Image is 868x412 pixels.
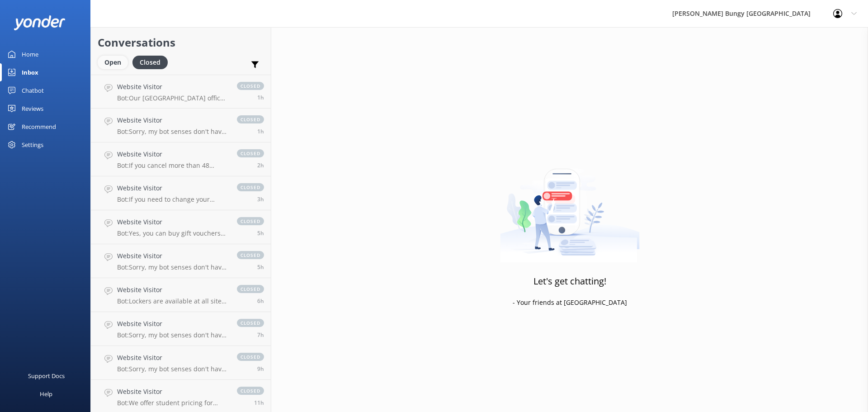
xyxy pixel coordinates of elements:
[257,161,264,169] span: Aug 25 2025 08:58am (UTC +12:00) Pacific/Auckland
[117,128,228,136] p: Bot: Sorry, my bot senses don't have an answer for that, please try and rephrase your question, I...
[237,353,264,361] span: closed
[98,57,132,67] a: Open
[117,263,228,271] p: Bot: Sorry, my bot senses don't have an answer for that, please try and rephrase your question, I...
[257,297,264,305] span: Aug 25 2025 05:05am (UTC +12:00) Pacific/Auckland
[91,210,271,244] a: Website VisitorBot:Yes, you can buy gift vouchers at [URL][DOMAIN_NAME]. They are valid for 12 mo...
[91,109,271,142] a: Website VisitorBot:Sorry, my bot senses don't have an answer for that, please try and rephrase yo...
[117,229,228,237] p: Bot: Yes, you can buy gift vouchers at [URL][DOMAIN_NAME]. They are valid for 12 months from the ...
[98,56,128,69] div: Open
[22,136,43,154] div: Settings
[91,278,271,312] a: Website VisitorBot:Lockers are available at all sites for storing your belongings.closed6h
[22,118,56,136] div: Recommend
[257,195,264,203] span: Aug 25 2025 08:05am (UTC +12:00) Pacific/Auckland
[257,94,264,101] span: Aug 25 2025 10:00am (UTC +12:00) Pacific/Auckland
[237,217,264,225] span: closed
[28,367,65,385] div: Support Docs
[117,183,228,193] h4: Website Visitor
[117,217,228,227] h4: Website Visitor
[237,149,264,157] span: closed
[237,319,264,327] span: closed
[132,56,168,69] div: Closed
[117,94,228,102] p: Bot: Our [GEOGRAPHIC_DATA] office is open until 4.30pm [DATE].
[117,195,228,204] p: Bot: If you need to change your booking, please give us a call on [PHONE_NUMBER], [PHONE_NUMBER] ...
[117,251,228,261] h4: Website Visitor
[117,399,228,407] p: Bot: We offer student pricing for students studying in domestic NZ institutions only. You would n...
[117,319,228,329] h4: Website Visitor
[40,385,52,403] div: Help
[513,298,627,308] p: - Your friends at [GEOGRAPHIC_DATA]
[22,45,38,63] div: Home
[91,312,271,346] a: Website VisitorBot:Sorry, my bot senses don't have an answer for that, please try and rephrase yo...
[117,331,228,339] p: Bot: Sorry, my bot senses don't have an answer for that, please try and rephrase your question, I...
[257,229,264,237] span: Aug 25 2025 06:14am (UTC +12:00) Pacific/Auckland
[237,387,264,395] span: closed
[91,142,271,176] a: Website VisitorBot:If you cancel more than 48 hours in advance, you will receive a 100% refund. C...
[91,346,271,380] a: Website VisitorBot:Sorry, my bot senses don't have an answer for that, please try and rephrase yo...
[98,34,264,51] h2: Conversations
[237,115,264,123] span: closed
[91,176,271,210] a: Website VisitorBot:If you need to change your booking, please give us a call on [PHONE_NUMBER], [...
[533,274,606,289] h3: Let's get chatting!
[117,82,228,92] h4: Website Visitor
[500,150,640,263] img: artwork of a man stealing a conversation from at giant smartphone
[117,285,228,295] h4: Website Visitor
[257,128,264,135] span: Aug 25 2025 09:39am (UTC +12:00) Pacific/Auckland
[237,251,264,259] span: closed
[117,353,228,363] h4: Website Visitor
[254,399,264,407] span: Aug 24 2025 11:17pm (UTC +12:00) Pacific/Auckland
[117,161,228,170] p: Bot: If you cancel more than 48 hours in advance, you will receive a 100% refund. Cancellations l...
[91,75,271,109] a: Website VisitorBot:Our [GEOGRAPHIC_DATA] office is open until 4.30pm [DATE].closed1h
[117,365,228,373] p: Bot: Sorry, my bot senses don't have an answer for that, please try and rephrase your question, I...
[237,82,264,90] span: closed
[14,15,66,30] img: yonder-white-logo.png
[237,285,264,293] span: closed
[117,115,228,125] h4: Website Visitor
[22,81,44,99] div: Chatbot
[117,387,228,397] h4: Website Visitor
[22,99,43,118] div: Reviews
[257,365,264,373] span: Aug 25 2025 02:10am (UTC +12:00) Pacific/Auckland
[117,297,228,305] p: Bot: Lockers are available at all sites for storing your belongings.
[237,183,264,191] span: closed
[257,263,264,271] span: Aug 25 2025 06:03am (UTC +12:00) Pacific/Auckland
[257,331,264,339] span: Aug 25 2025 03:44am (UTC +12:00) Pacific/Auckland
[117,149,228,159] h4: Website Visitor
[22,63,38,81] div: Inbox
[91,244,271,278] a: Website VisitorBot:Sorry, my bot senses don't have an answer for that, please try and rephrase yo...
[132,57,172,67] a: Closed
